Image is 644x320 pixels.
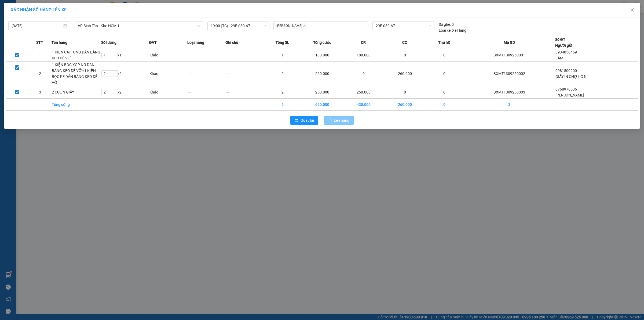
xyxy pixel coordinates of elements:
[343,86,384,99] td: 250.000
[295,118,298,123] span: rollback
[36,2,106,10] strong: PHIẾU DÁN LÊN HÀNG
[425,62,463,86] td: 0
[425,49,463,62] td: 0
[504,39,515,45] span: Mã GD
[290,116,318,125] button: rollbackQuay lại
[439,21,454,27] div: 0
[225,49,264,62] td: ---
[464,86,555,99] td: BXMT1309250003
[52,62,101,86] td: 1 KIỆN BỌC XỐP NỔ DÁN BĂNG KEO DỄ VỠ+1 KIỆN BỌC PE DÁN BĂNG KEO DỄ VỠ
[2,18,41,28] span: [PHONE_NUMBER]
[302,62,343,86] td: 260.000
[313,39,331,45] span: Tổng cước
[264,99,302,111] td: 5
[555,37,572,48] div: Số ĐT Người gửi
[101,39,116,45] span: Số lượng
[302,49,343,62] td: 180.000
[343,99,384,111] td: 430.000
[211,22,266,30] span: 19:00 (TC) - 29E-080.67
[555,87,577,91] span: 0768978536
[264,86,302,99] td: 2
[52,49,101,62] td: 1 KIỆN CATTONG DÁN BĂNG KEO DỄ VỠ
[12,23,62,29] input: 13/09/2025
[187,86,225,99] td: ---
[438,39,450,45] span: Thu hộ
[52,99,101,111] td: Tổng cộng
[630,8,634,12] span: close
[555,50,577,54] span: 0934858469
[464,49,555,62] td: BXMT1309250001
[28,86,51,99] td: 3
[15,18,28,23] strong: CSKH:
[28,49,51,62] td: 1
[28,62,51,86] td: 2
[225,62,264,86] td: ---
[555,56,563,60] span: LÂM
[264,49,302,62] td: 1
[197,24,200,27] span: down
[302,86,343,99] td: 250.000
[384,99,426,111] td: 260.000
[555,69,577,73] span: 0981500200
[264,62,302,86] td: 2
[149,62,187,86] td: Khác
[11,7,67,12] span: XÁC NHẬN SỐ HÀNG LÊN XE
[52,86,101,99] td: 2 CUỘN GIẤY
[36,39,43,45] span: STT
[464,62,555,86] td: BXMT1309250002
[225,39,238,45] span: Ghi chú
[149,49,187,62] td: Khác
[78,22,200,30] span: VP Bình Tân - Kho HCM 1
[52,39,67,45] span: Tên hàng
[376,22,431,30] span: 29E-080.67
[555,93,584,97] span: [PERSON_NAME]
[275,23,306,29] span: [PERSON_NAME]
[302,99,343,111] td: 690.000
[425,86,463,99] td: 0
[149,39,157,45] span: ĐVT
[625,3,640,18] button: Close
[101,49,149,62] td: / 1
[425,99,463,111] td: 0
[402,39,407,45] span: CC
[47,18,98,28] span: CÔNG TY TNHH CHUYỂN PHÁT NHANH BẢO AN
[555,74,587,79] span: GIẤY IN CHỢ LỚN
[343,49,384,62] td: 180.000
[2,33,83,40] span: Mã đơn: BXMT1309250012
[334,117,349,123] span: Lên hàng
[324,116,354,125] button: Lên hàng
[303,24,306,27] span: close
[439,27,451,33] span: Loại xe:
[384,49,426,62] td: 0
[276,39,289,45] span: Tổng SL
[101,62,149,86] td: / 2
[187,39,204,45] span: Loại hàng
[301,117,314,123] span: Quay lại
[101,86,149,99] td: / 2
[384,86,426,99] td: 0
[149,86,187,99] td: Khác
[439,27,466,33] div: Xe Hàng
[464,99,555,111] td: 3
[225,86,264,99] td: ---
[187,62,225,86] td: ---
[361,39,366,45] span: CR
[384,62,426,86] td: 260.000
[34,11,108,16] span: Ngày in phiếu: 17:51 ngày
[439,21,451,27] span: Số ghế:
[343,62,384,86] td: 0
[187,49,225,62] td: ---
[328,118,334,122] span: loading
